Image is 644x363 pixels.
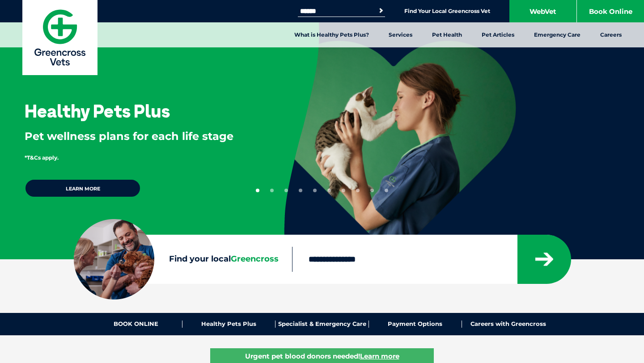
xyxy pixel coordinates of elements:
[25,129,255,144] p: Pet wellness plans for each life stage
[422,22,472,47] a: Pet Health
[472,22,524,47] a: Pet Articles
[299,189,302,192] button: 4 of 10
[590,22,631,47] a: Careers
[275,321,369,328] a: Specialist & Emergency Care
[256,189,259,192] button: 1 of 10
[369,321,462,328] a: Payment Options
[524,22,590,47] a: Emergency Care
[377,6,386,15] button: Search
[379,22,422,47] a: Services
[313,189,317,192] button: 5 of 10
[385,189,388,192] button: 10 of 10
[327,189,331,192] button: 6 of 10
[342,189,345,192] button: 7 of 10
[284,22,379,47] a: What is Healthy Pets Plus?
[89,321,182,328] a: BOOK ONLINE
[182,321,275,328] a: Healthy Pets Plus
[370,189,374,192] button: 9 of 10
[25,179,141,198] a: Learn more
[74,253,292,266] label: Find your local
[231,254,279,264] span: Greencross
[356,189,360,192] button: 8 of 10
[462,321,555,328] a: Careers with Greencross
[270,189,274,192] button: 2 of 10
[360,352,399,360] u: Learn more
[25,102,170,120] h3: Healthy Pets Plus
[25,154,59,161] span: *T&Cs apply.
[404,8,490,15] a: Find Your Local Greencross Vet
[284,189,288,192] button: 3 of 10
